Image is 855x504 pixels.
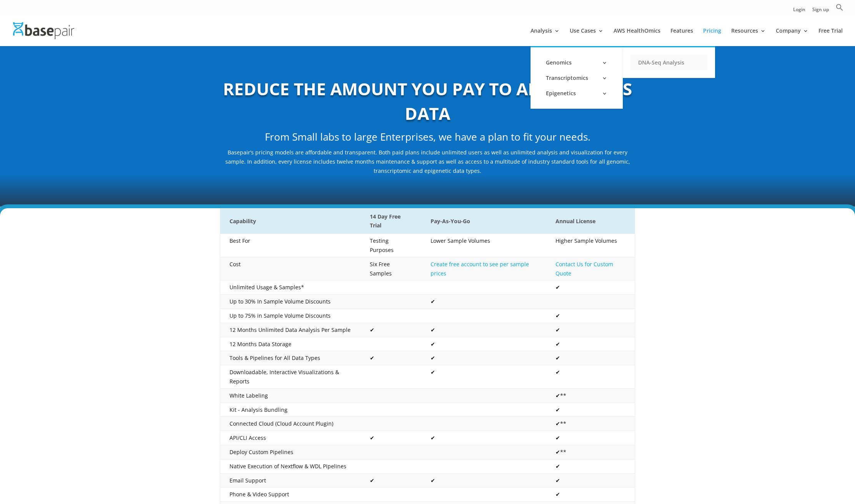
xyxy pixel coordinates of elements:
td: ✔ [361,351,421,365]
td: Native Execution of Nextflow & WDL Pipelines [220,459,361,473]
td: ✔ [546,487,635,502]
td: Downloadable, Interactive Visualizations & Reports [220,365,361,389]
td: ✔ [546,365,635,389]
th: Pay-As-You-Go [421,208,546,234]
a: Pricing [703,28,721,46]
a: Free Trial [818,28,843,46]
td: Testing Purposes [361,234,421,257]
a: Use Cases [570,28,604,46]
b: REDUCE THE AMOUNT YOU PAY TO ANALYZE NGS DATA [223,77,632,125]
td: Phone & Video Support [220,487,361,502]
td: ✔ [361,473,421,487]
a: Company [776,28,808,46]
td: ✔ [421,295,546,309]
a: Transcriptomics [538,70,615,86]
td: Best For [220,234,361,257]
td: ✔ [421,431,546,445]
td: ✔ [546,473,635,487]
td: ✔ [421,473,546,487]
th: Capability [220,208,361,234]
a: Resources [731,28,766,46]
td: Up to 30% In Sample Volume Discounts [220,295,361,309]
a: Contact Us for Custom Quote [556,260,613,277]
img: Basepair [13,22,74,39]
td: Connected Cloud (Cloud Account Plugin) [220,417,361,431]
td: Unlimited Usage & Samples* [220,280,361,295]
a: Search Icon Link [836,3,843,15]
svg: Search [836,3,843,11]
td: Up to 75% in Sample Volume Discounts [220,309,361,323]
td: ✔ [421,337,546,351]
a: Features [670,28,693,46]
a: Login [793,7,805,15]
td: ✔ [546,323,635,337]
td: Cost [220,257,361,280]
td: Tools & Pipelines for All Data Types [220,351,361,365]
iframe: Drift Widget Chat Window [697,336,850,470]
a: Epigenetics [538,86,615,101]
td: ✔ [546,351,635,365]
td: ✔ [361,323,421,337]
th: 14 Day Free Trial [361,208,421,234]
td: ✔ [546,431,635,445]
a: Sign up [812,7,829,15]
td: ✔ [546,280,635,295]
td: ✔ [546,459,635,473]
th: Annual License [546,208,635,234]
td: Six Free Samples [361,257,421,280]
td: ✔ [546,337,635,351]
span: Basepair’s pricing models are affordable and transparent. Both paid plans include unlimited users... [225,149,630,174]
td: Kit - Analysis Bundling [220,403,361,417]
td: ✔ [546,309,635,323]
td: ✔ [421,351,546,365]
td: Lower Sample Volumes [421,234,546,257]
h2: From Small labs to large Enterprises, we have a plan to fit your needs. [220,130,635,148]
td: Higher Sample Volumes [546,234,635,257]
a: AWS HealthOmics [614,28,660,46]
iframe: Drift Widget Chat Controller [817,466,846,495]
td: API/CLI Access [220,431,361,445]
td: ✔ [546,403,635,417]
a: DNA-Seq Analysis [630,55,707,70]
a: Analysis [531,28,560,46]
td: White Labeling [220,388,361,403]
td: 12 Months Unlimited Data Analysis Per Sample [220,323,361,337]
td: ✔ [361,431,421,445]
td: 12 Months Data Storage [220,337,361,351]
td: Email Support [220,473,361,487]
td: Deploy Custom Pipelines [220,445,361,459]
a: Create free account to see per sample prices [431,260,529,277]
td: ✔ [421,323,546,337]
td: ✔ [421,365,546,389]
a: Genomics [538,55,615,70]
